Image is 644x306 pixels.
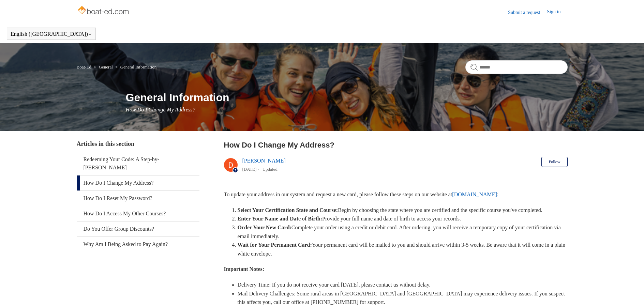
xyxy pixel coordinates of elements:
[238,206,568,215] li: Begin by choosing the state where you are certified and the specific course you've completed.
[77,140,134,147] span: Articles in this section
[238,214,568,223] li: Provide your full name and date of birth to access your records.
[238,216,323,221] strong: Enter Your Name and Date of Birth:
[238,280,568,289] li: Delivery Time: If you do not receive your card [DATE], please contact us without delay.
[99,64,113,70] a: General
[238,223,568,241] li: Complete your order using a credit or debit card. After ordering, you will receive a temporary co...
[77,191,199,206] a: How Do I Reset My Password?
[77,4,131,18] img: Boat-Ed Help Center home page
[126,107,195,112] span: How Do I Change My Address?
[114,64,156,70] li: General Information
[77,237,199,252] a: Why Am I Being Asked to Pay Again?
[238,242,312,248] strong: Wait for Your Permanent Card:
[224,139,568,151] h2: How Do I Change My Address?
[77,64,93,70] li: Boat-Ed
[541,157,567,167] button: Follow Article
[77,152,199,175] a: Redeeming Your Code: A Step-by-[PERSON_NAME]
[238,241,568,258] li: Your permanent card will be mailed to you and should arrive within 3-5 weeks. Be aware that it wi...
[77,175,199,190] a: How Do I Change My Address?
[92,64,114,70] li: General
[224,266,265,272] strong: Important Notes:
[465,60,568,74] input: Search
[238,207,338,213] strong: Select Your Certification State and Course:
[224,190,568,199] p: To update your address in our system and request a new card, please follow these steps on our web...
[238,225,291,230] strong: Order Your New Card:
[77,206,199,221] a: How Do I Access My Other Courses?
[547,8,567,16] a: Sign in
[11,31,92,37] button: English ([GEOGRAPHIC_DATA])
[126,89,568,106] h1: General Information
[242,167,257,172] time: 03/06/2024, 12:29
[452,192,497,197] a: [DOMAIN_NAME]
[120,64,156,70] a: General Information
[77,221,199,236] a: Do You Offer Group Discounts?
[508,9,547,16] a: Submit a request
[263,167,278,172] li: Updated
[77,64,91,70] a: Boat-Ed
[242,158,286,164] a: [PERSON_NAME]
